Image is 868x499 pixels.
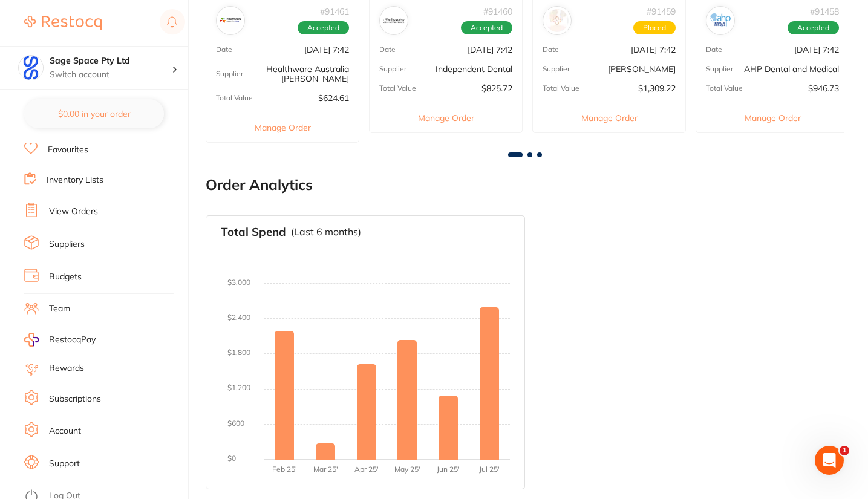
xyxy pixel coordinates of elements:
[706,45,722,54] p: Date
[840,446,849,455] span: 1
[216,45,232,54] p: Date
[221,226,286,239] h3: Total Spend
[49,362,84,374] a: Rewards
[50,55,172,67] h4: Sage Space Pty Ltd
[533,103,685,132] button: Manage Order
[436,64,512,74] p: Independent Dental
[631,45,676,54] p: [DATE] 7:42
[633,21,676,34] span: Placed
[216,70,243,78] p: Supplier
[546,9,569,32] img: Henry Schein Halas
[19,56,43,80] img: Sage Space Pty Ltd
[706,65,733,73] p: Supplier
[810,7,839,16] p: # 91458
[706,84,743,93] p: Total Value
[206,177,844,194] h2: Order Analytics
[696,103,849,132] button: Manage Order
[788,21,839,34] span: Accepted
[815,446,844,475] iframe: Intercom live chat
[50,69,172,81] p: Switch account
[808,83,839,93] p: $946.73
[543,65,570,73] p: Supplier
[379,65,406,73] p: Supplier
[206,113,359,142] button: Manage Order
[320,7,349,16] p: # 91461
[48,144,88,156] a: Favourites
[304,45,349,54] p: [DATE] 7:42
[794,45,839,54] p: [DATE] 7:42
[219,9,242,32] img: Healthware Australia Ridley
[49,303,70,315] a: Team
[379,84,416,93] p: Total Value
[24,333,96,347] a: RestocqPay
[216,94,253,102] p: Total Value
[647,7,676,16] p: # 91459
[298,21,349,34] span: Accepted
[543,84,579,93] p: Total Value
[461,21,512,34] span: Accepted
[608,64,676,74] p: [PERSON_NAME]
[49,206,98,218] a: View Orders
[24,9,102,37] a: Restocq Logo
[638,83,676,93] p: $1,309.22
[370,103,522,132] button: Manage Order
[744,64,839,74] p: AHP Dental and Medical
[318,93,349,103] p: $624.61
[379,45,396,54] p: Date
[24,99,164,128] button: $0.00 in your order
[382,9,405,32] img: Independent Dental
[49,334,96,346] span: RestocqPay
[24,333,39,347] img: RestocqPay
[49,425,81,437] a: Account
[483,7,512,16] p: # 91460
[709,9,732,32] img: AHP Dental and Medical
[481,83,512,93] p: $825.72
[49,393,101,405] a: Subscriptions
[243,64,349,83] p: Healthware Australia [PERSON_NAME]
[24,16,102,30] img: Restocq Logo
[47,174,103,186] a: Inventory Lists
[49,271,82,283] a: Budgets
[49,458,80,470] a: Support
[291,226,361,237] p: (Last 6 months)
[468,45,512,54] p: [DATE] 7:42
[543,45,559,54] p: Date
[49,238,85,250] a: Suppliers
